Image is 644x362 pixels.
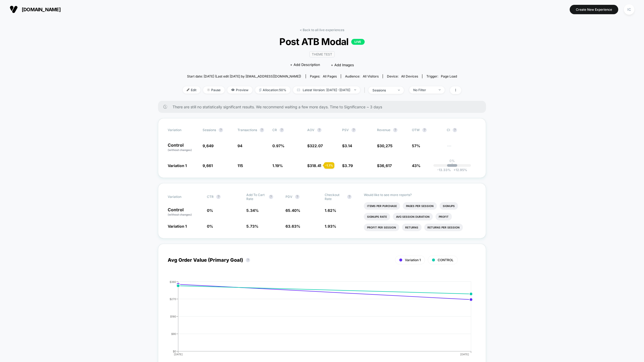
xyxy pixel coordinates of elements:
span: $ [342,163,353,168]
span: Variation [168,128,197,132]
span: Post ATB Modal [197,36,447,47]
button: ? [422,128,427,132]
button: ? [393,128,397,132]
span: Edit [183,86,200,94]
span: all devices [401,74,418,78]
span: Checkout Rate [325,193,345,201]
img: end [207,88,210,91]
span: 12.95 % [451,168,467,172]
button: ? [260,128,264,132]
button: [DOMAIN_NAME] [8,5,62,14]
button: IC [622,4,636,15]
span: Pause [203,86,225,94]
li: Profit Per Session [364,224,399,231]
button: ? [347,195,352,199]
tspan: $180 [170,315,176,318]
button: Create New Experience [570,5,618,14]
span: Device: [383,74,422,78]
span: $ [342,143,352,148]
span: PDV [286,195,292,199]
span: PSV [342,128,349,132]
p: | [452,163,453,167]
li: Signups [440,202,458,210]
div: sessions [372,88,394,92]
span: Theme Test [309,51,335,57]
div: IC [624,4,634,15]
span: Variation [168,193,197,201]
li: Pages Per Session [403,202,437,210]
span: Start date: [DATE] (Last edit [DATE] by [EMAIL_ADDRESS][DOMAIN_NAME]) [187,74,301,78]
span: 3.14 [345,143,352,148]
a: < Back to all live experiences [300,28,344,32]
p: Control [168,143,197,152]
span: $ [377,143,393,148]
span: | [363,86,368,94]
span: 36,617 [379,163,392,168]
span: Revenue [377,128,390,132]
div: - 1.1 % [324,162,334,169]
li: Items Per Purchase [364,202,400,210]
span: 0 % [207,224,213,228]
span: 63.63 % [286,224,300,228]
li: Signups Rate [364,213,390,220]
span: + Add Images [331,63,354,67]
span: AOV [307,128,314,132]
span: All Visitors [363,74,379,78]
span: (without changes) [168,148,192,152]
span: (without changes) [168,213,192,216]
span: Page Load [441,74,457,78]
span: all pages [323,74,337,78]
tspan: [DATE] [460,353,469,356]
button: ? [269,195,273,199]
span: 322.07 [310,143,323,148]
span: Preview [227,86,253,94]
div: Trigger: [426,74,457,78]
span: 5.73 % [246,224,258,228]
span: 0.97 % [272,143,284,148]
span: 1.62 % [325,208,336,213]
span: Allocation: 50% [255,86,290,94]
div: AVG_ORDER_VALUE [162,280,471,361]
button: ? [453,128,457,132]
li: Returns [402,224,422,231]
span: 5.34 % [246,208,259,213]
span: $ [307,143,323,148]
img: end [398,90,400,91]
li: Avg Session Duration [393,213,433,220]
span: 57% [412,143,420,148]
span: Variation 1 [168,224,187,228]
button: ? [246,258,250,262]
span: $ [307,163,321,168]
span: Latest Version: [DATE] - [DATE] [293,86,360,94]
tspan: $270 [170,297,176,300]
span: Variation 1 [405,258,421,262]
tspan: [DATE] [174,353,183,356]
span: CONTROL [438,258,453,262]
span: Variation 1 [168,163,187,168]
p: Would like to see more reports? [364,193,476,197]
tspan: $90 [171,332,176,335]
li: Returns Per Session [424,224,463,231]
tspan: $360 [170,280,176,283]
span: 1.19 % [272,163,283,168]
p: 0% [449,159,455,163]
button: ? [352,128,356,132]
span: 94 [237,143,242,148]
img: end [439,89,441,90]
span: 30,275 [379,143,393,148]
span: CR [272,128,277,132]
span: 9,661 [203,163,213,168]
span: $ [377,163,392,168]
span: 9,649 [203,143,214,148]
div: Audience: [345,74,379,78]
span: 43% [412,163,420,168]
img: end [354,89,356,90]
img: rebalance [259,88,261,91]
button: ? [216,195,221,199]
div: Pages: [310,74,337,78]
button: ? [280,128,284,132]
span: 0 % [207,208,213,213]
span: There are still no statistically significant results. We recommend waiting a few more days . Time... [173,105,475,109]
span: [DOMAIN_NAME] [22,7,61,12]
p: LIVE [351,39,365,45]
